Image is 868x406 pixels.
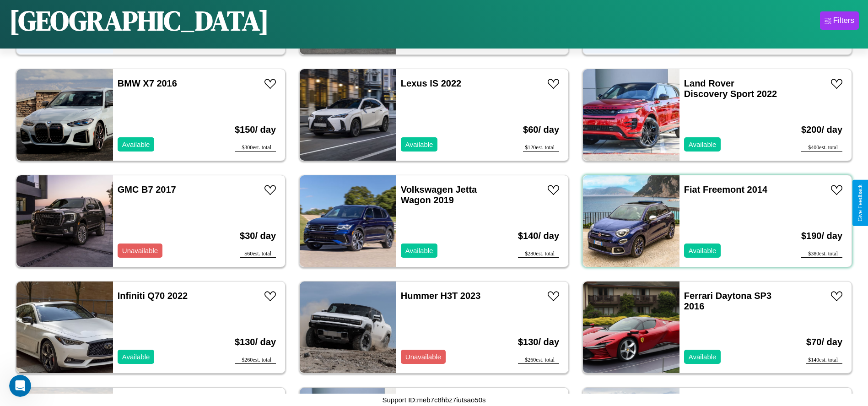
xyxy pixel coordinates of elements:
p: Unavailable [122,244,158,257]
div: $ 380 est. total [801,250,842,258]
a: Hummer H3T 2023 [401,291,481,301]
div: $ 60 est. total [240,250,276,258]
div: $ 120 est. total [523,144,559,152]
p: Available [689,351,717,363]
h3: $ 140 / day [518,222,559,250]
h3: $ 200 / day [801,115,842,144]
div: $ 260 est. total [235,357,276,364]
a: Infiniti Q70 2022 [118,291,188,301]
div: $ 140 est. total [806,357,842,364]
a: Fiat Freemont 2014 [684,184,767,195]
p: Unavailable [405,351,441,363]
a: BMW X7 2016 [118,78,177,88]
p: Available [689,244,717,257]
p: Available [689,138,717,151]
div: $ 280 est. total [518,250,559,258]
p: Available [405,138,433,151]
p: Support ID: meb7c8hbz7iutsao50s [383,394,486,406]
h3: $ 130 / day [235,328,276,357]
a: Ferrari Daytona SP3 2016 [684,291,771,311]
div: $ 300 est. total [235,144,276,152]
p: Available [122,138,150,151]
button: Filters [820,11,859,30]
div: Filters [833,16,854,25]
a: GMC B7 2017 [118,184,176,195]
h3: $ 30 / day [240,222,276,250]
a: Land Rover Discovery Sport 2022 [684,78,777,99]
div: $ 260 est. total [518,357,559,364]
h3: $ 70 / day [806,328,842,357]
p: Available [405,244,433,257]
p: Available [122,351,150,363]
h3: $ 190 / day [801,222,842,250]
a: Lexus IS 2022 [401,78,461,88]
h1: [GEOGRAPHIC_DATA] [9,2,269,39]
h3: $ 60 / day [523,115,559,144]
div: Give Feedback [857,184,863,222]
h3: $ 130 / day [518,328,559,357]
div: $ 400 est. total [801,144,842,152]
a: Volkswagen Jetta Wagon 2019 [401,184,477,205]
iframe: Intercom live chat [9,375,31,397]
h3: $ 150 / day [235,115,276,144]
